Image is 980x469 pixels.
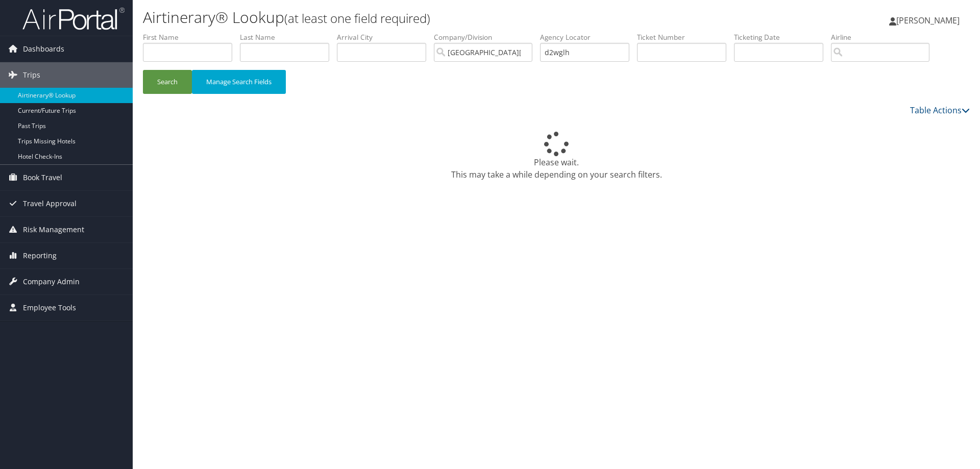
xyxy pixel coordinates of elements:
label: Airline [831,32,937,42]
label: Ticket Number [637,32,734,42]
button: Manage Search Fields [192,70,286,94]
label: Agency Locator [540,32,637,42]
label: First Name [143,32,240,42]
span: Risk Management [23,217,84,242]
span: Travel Approval [23,191,77,216]
button: Search [143,70,192,94]
span: Company Admin [23,269,80,294]
label: Ticketing Date [734,32,831,42]
label: Company/Division [434,32,540,42]
span: Book Travel [23,165,62,190]
h1: Airtinerary® Lookup [143,7,694,28]
div: Please wait. This may take a while depending on your search filters. [143,132,970,181]
span: Reporting [23,243,57,268]
span: Trips [23,62,40,88]
label: Last Name [240,32,337,42]
span: Dashboards [23,36,64,62]
label: Arrival City [337,32,434,42]
img: airportal-logo.png [22,7,125,31]
small: (at least one field required) [284,10,430,27]
a: [PERSON_NAME] [889,5,970,36]
span: [PERSON_NAME] [896,15,960,26]
a: Table Actions [910,105,970,116]
span: Employee Tools [23,295,76,320]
